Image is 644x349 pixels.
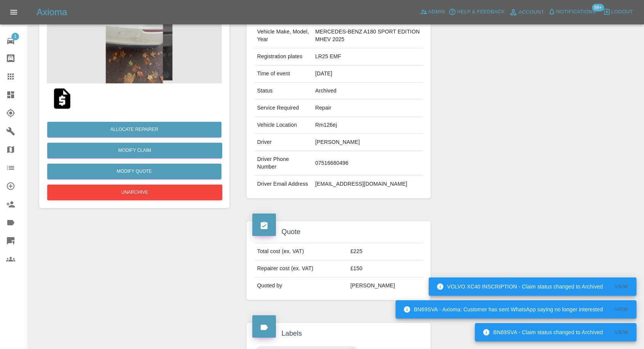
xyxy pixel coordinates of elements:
td: Time of event [254,65,312,83]
td: £150 [347,260,423,277]
td: Driver [254,134,312,151]
button: View [609,304,633,316]
div: BN69SVA - Claim status changed to Archived [482,325,603,339]
button: Unarchive [47,185,222,200]
td: Driver Phone Number [254,151,312,176]
h4: Labels [252,328,425,339]
button: Modify Quote [47,164,221,179]
td: MERCEDES-BENZ A180 SPORT EDITION MHEV 2025 [312,24,423,48]
button: Help & Feedback [447,6,506,18]
td: 07516680496 [312,151,423,176]
div: VOLVO XC40 INSCRIPTION - Claim status changed to Archived [436,280,603,293]
button: View [609,327,633,338]
td: Driver Email Address [254,176,312,193]
h5: Axioma [37,6,67,18]
span: Help & Feedback [457,8,505,16]
span: 99+ [592,4,604,11]
a: Admin [418,6,447,18]
td: Registration plates [254,48,312,65]
span: Account [519,8,544,17]
span: 1 [11,33,19,40]
button: Allocate Repairer [47,122,221,137]
img: 6e2ba795-ef9a-4a1f-82e5-9142e3040b8f [47,7,222,83]
h4: Quote [252,227,425,237]
td: [PERSON_NAME] [312,134,423,151]
img: qt_1S3semA4aDea5wMj3hx0Lbg5 [50,86,74,111]
td: Service Required [254,100,312,117]
td: Archived [312,83,423,100]
td: [PERSON_NAME] [347,277,423,294]
a: Account [507,6,546,18]
td: LR25 EMF [312,48,423,65]
button: View [609,281,633,293]
td: Repairer cost (ex. VAT) [254,260,348,277]
span: Notifications [556,8,596,16]
td: Total cost (ex. VAT) [254,243,348,260]
span: Logout [611,8,633,16]
div: BN69SVA - Axioma: Customer has sent WhatsApp saying no longer interested [403,303,603,316]
td: Quoted by [254,277,348,294]
a: Modify Claim [47,143,222,158]
td: Vehicle Make, Model, Year [254,24,312,48]
td: £225 [347,243,423,260]
button: Notifications [546,6,598,18]
td: [DATE] [312,65,423,83]
button: Open drawer [5,3,23,21]
span: Admin [428,8,445,16]
button: Logout [601,6,635,18]
td: Repair [312,100,423,117]
td: Vehicle Location [254,117,312,134]
td: Status [254,83,312,100]
td: [EMAIL_ADDRESS][DOMAIN_NAME] [312,176,423,193]
td: Rm126ej [312,117,423,134]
